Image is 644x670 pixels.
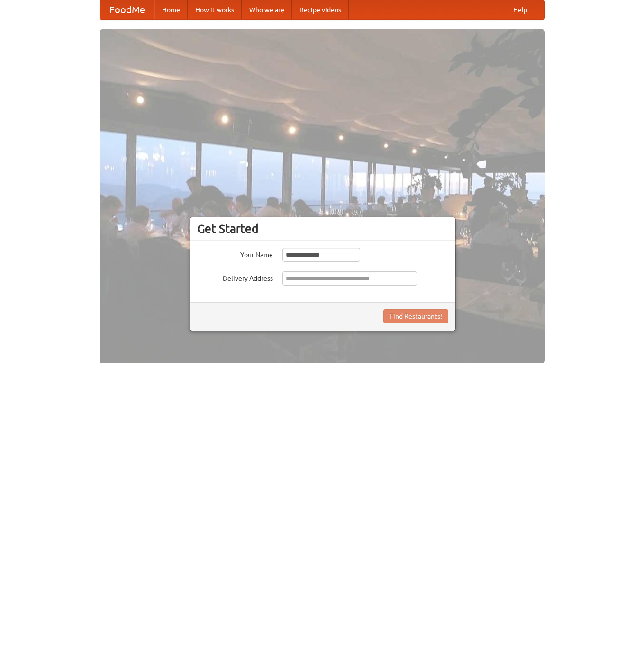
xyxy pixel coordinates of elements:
[292,0,349,19] a: Recipe videos
[100,0,154,19] a: FoodMe
[154,0,188,19] a: Home
[506,0,535,19] a: Help
[197,248,273,259] label: Your Name
[383,309,448,323] button: Find Restaurants!
[242,0,292,19] a: Who we are
[188,0,242,19] a: How it works
[197,222,448,236] h3: Get Started
[197,271,273,283] label: Delivery Address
